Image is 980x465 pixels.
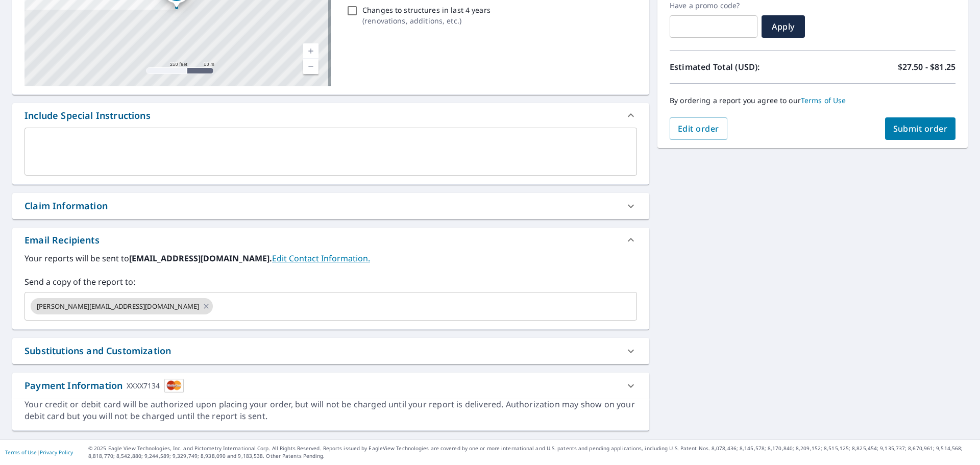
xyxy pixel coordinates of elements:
[362,5,491,15] p: Changes to structures in last 4 years
[24,276,637,288] label: Send a copy of the report to:
[893,123,948,134] span: Submit order
[12,193,649,219] div: Claim Information
[670,117,727,140] button: Edit order
[12,228,649,252] div: Email Recipients
[12,373,649,399] div: Payment InformationXXXX7134cardImage
[362,15,491,26] p: ( renovations, additions, etc. )
[898,61,955,73] p: $27.50 - $81.25
[12,338,649,364] div: Substitutions and Customization
[127,379,160,393] div: XXXX7134
[670,96,955,105] p: By ordering a report you agree to our
[885,117,956,140] button: Submit order
[24,399,637,422] div: Your credit or debit card will be authorized upon placing your order, but will not be charged unt...
[5,449,73,455] p: |
[24,379,184,393] div: Payment Information
[164,379,184,393] img: cardImage
[670,1,757,10] label: Have a promo code?
[801,95,846,105] a: Terms of Use
[24,233,100,247] div: Email Recipients
[31,298,213,314] div: [PERSON_NAME][EMAIL_ADDRESS][DOMAIN_NAME]
[129,253,272,264] b: [EMAIL_ADDRESS][DOMAIN_NAME].
[40,449,73,456] a: Privacy Policy
[5,449,37,456] a: Terms of Use
[670,61,813,73] p: Estimated Total (USD):
[272,253,370,264] a: EditContactInfo
[12,103,649,128] div: Include Special Instructions
[88,445,975,460] p: © 2025 Eagle View Technologies, Inc. and Pictometry International Corp. All Rights Reserved. Repo...
[770,21,797,32] span: Apply
[24,199,108,213] div: Claim Information
[303,59,318,74] a: Current Level 17, Zoom Out
[24,109,151,123] div: Include Special Instructions
[678,123,719,134] span: Edit order
[24,344,171,358] div: Substitutions and Customization
[303,43,318,59] a: Current Level 17, Zoom In
[762,15,805,38] button: Apply
[24,252,637,264] label: Your reports will be sent to
[31,302,205,311] span: [PERSON_NAME][EMAIL_ADDRESS][DOMAIN_NAME]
